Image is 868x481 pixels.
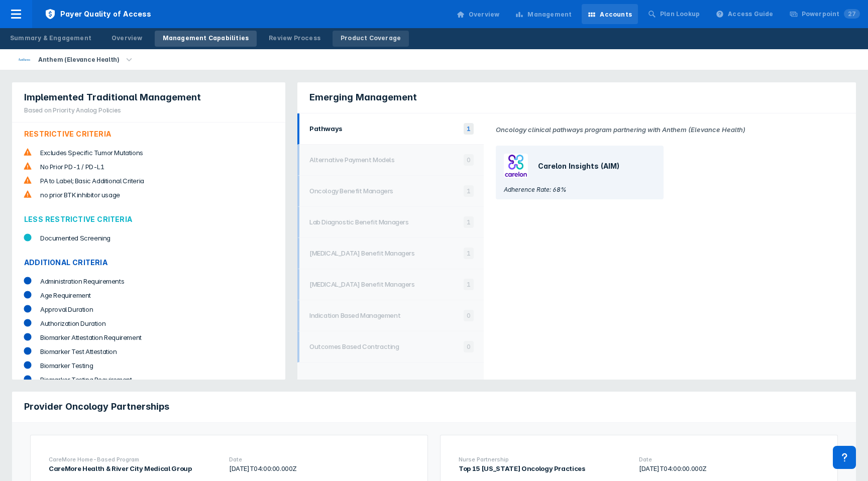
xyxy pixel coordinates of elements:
[261,31,329,47] a: Review Process
[18,58,30,61] img: anthem
[6,49,147,70] button: Anthem (Elevance Health)
[309,280,459,288] h1: [MEDICAL_DATA] Benefit Managers
[333,31,409,47] a: Product Coverage
[309,249,459,257] h1: [MEDICAL_DATA] Benefit Managers
[40,176,279,186] div: PA to Label; Basic Additional Criteria
[40,290,279,300] div: Age Requirement
[802,10,860,19] div: Powerpoint
[660,10,700,19] div: Plan Lookup
[469,10,500,19] div: Overview
[103,31,151,47] a: Overview
[464,216,474,228] div: 1
[229,456,242,463] span: Date
[309,218,459,226] h1: Lab Diagnostic Benefit Managers
[844,9,860,19] span: 27
[24,91,201,103] span: Implemented Traditional Management
[728,10,773,19] div: Access Guide
[40,360,279,371] div: Biomarker Testing
[530,162,619,170] a: Carelon Insights (AIM)
[49,463,229,473] h3: CareMore Health & River City Medical Group
[163,34,249,43] div: Management Capabilities
[504,186,656,193] div: Adherence Rate: 68%
[40,233,279,243] div: Documented Screening
[538,162,619,170] h1: Carelon Insights (AIM)
[464,154,474,166] div: 0
[309,91,417,103] span: Emerging Management
[40,318,279,328] div: Authorization Duration
[34,53,124,67] div: Anthem (Elevance Health)
[24,129,279,140] div: RESTRICTIVE CRITERIA
[582,4,638,24] a: Accounts
[229,463,409,473] p: [DATE]T04:00:00.000Z
[459,456,509,463] span: Nurse Partnership
[40,148,279,158] div: Excludes Specific Tumor Mutations
[459,463,639,473] h3: Top 15 [US_STATE] Oncology Practices
[639,456,652,463] span: Date
[24,257,279,268] div: ADDITIONAL CRITERIA
[464,248,474,259] div: 1
[509,4,578,24] a: Management
[10,34,91,43] div: Summary & Engagement
[155,31,257,47] a: Management Capabilities
[40,190,279,200] div: no prior BTK inhibitor usage
[464,279,474,290] div: 1
[24,401,169,413] span: Provider Oncology Partnerships
[40,346,279,356] div: Biomarker Test Attestation
[464,310,474,321] div: 0
[49,456,139,463] span: CareMore Home-Based Program
[833,446,856,469] div: Contact Support
[451,4,506,24] a: Overview
[24,214,279,225] div: LESS RESTRICTIVE CRITERIA
[464,341,474,352] div: 0
[40,276,279,286] div: Administration Requirements
[2,31,99,47] a: Summary & Engagement
[600,10,632,19] div: Accounts
[496,126,844,134] div: Oncology clinical pathways program partnering with Anthem (Elevance Health)
[269,34,320,43] div: Review Process
[309,342,459,350] h1: Outcomes Based Contracting
[24,106,201,115] div: Based on Priority Analog Policies
[464,185,474,197] div: 1
[309,156,459,164] h1: Alternative Payment Models
[341,34,401,43] div: Product Coverage
[505,155,527,177] img: carelon-insights.png
[40,332,279,342] div: Biomarker Attestation Requirement
[309,311,459,319] h1: Indication Based Management
[639,463,819,473] p: [DATE]T04:00:00.000Z
[40,375,279,385] div: Biomarker Testing Requirement
[112,34,143,43] div: Overview
[40,304,279,314] div: Approval Duration
[527,10,572,19] div: Management
[309,187,459,195] h1: Oncology Benefit Managers
[309,125,459,133] h1: Pathways
[40,162,279,172] div: No Prior PD-1 / PD-L1
[464,123,474,135] div: 1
